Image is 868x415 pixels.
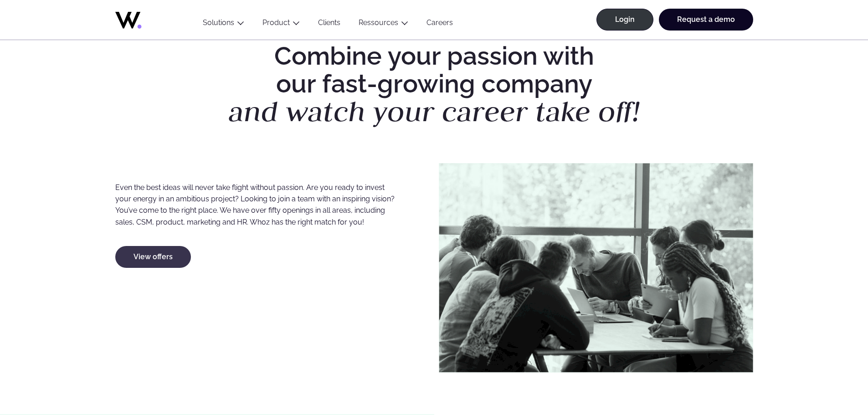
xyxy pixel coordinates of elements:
[309,18,349,31] a: Clients
[349,18,417,31] button: Ressources
[417,18,462,31] a: Careers
[201,42,668,127] h2: Combine your passion with our fast-growing company
[359,18,398,27] a: Ressources
[439,163,753,373] img: Whozzies-learning
[115,246,191,268] a: View offers
[659,9,753,31] a: Request a demo
[115,182,398,228] p: Even the best ideas will never take flight without passion. Are you ready to invest your energy i...
[262,18,290,27] a: Product
[194,18,253,31] button: Solutions
[253,18,309,31] button: Product
[596,9,653,31] a: Login
[229,93,640,130] em: and watch your career take off!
